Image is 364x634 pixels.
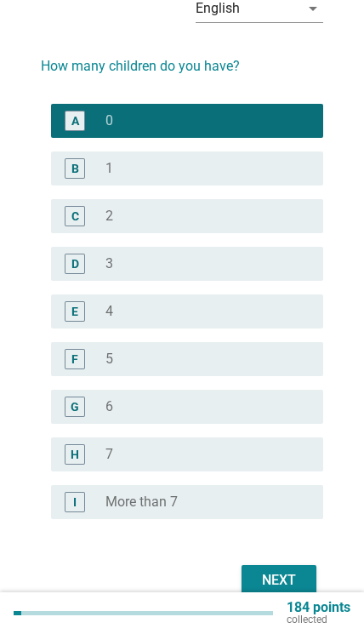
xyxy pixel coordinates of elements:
div: B [71,159,79,177]
label: 4 [105,303,113,320]
label: 2 [105,208,113,225]
p: 184 points [287,602,350,614]
div: English [196,1,240,16]
div: C [71,207,79,225]
div: H [71,445,79,463]
h2: How many children do you have? [41,39,323,77]
div: F [71,350,78,368]
button: Next [242,565,316,596]
label: More than 7 [105,494,178,511]
div: A [71,111,79,129]
label: 6 [105,398,113,415]
div: Next [255,570,303,591]
label: 7 [105,446,113,463]
label: 3 [105,255,113,272]
label: 0 [105,112,113,129]
label: 5 [105,351,113,368]
div: E [71,302,78,320]
p: collected [287,614,350,625]
div: I [73,493,77,511]
div: G [71,397,79,415]
label: 1 [105,160,113,177]
div: D [71,254,79,272]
